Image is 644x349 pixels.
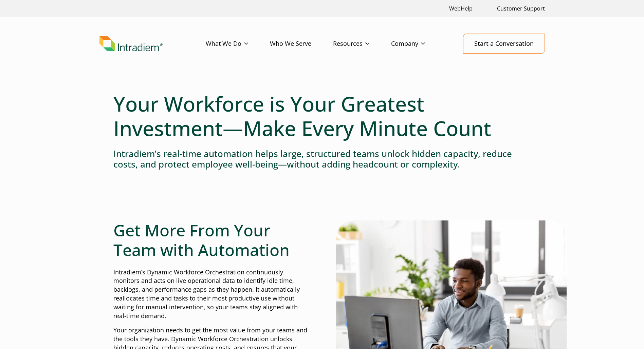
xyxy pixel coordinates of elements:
[333,34,391,54] a: Resources
[206,34,270,54] a: What We Do
[113,220,308,259] h2: Get More From Your Team with Automation
[446,1,475,16] a: Link opens in a new window
[99,36,163,52] img: Intradiem
[270,34,333,54] a: Who We Serve
[391,34,447,54] a: Company
[113,268,308,321] p: Intradiem’s Dynamic Workforce Orchestration continuously monitors and acts on live operational da...
[99,36,206,52] a: Link to homepage of Intradiem
[113,92,531,140] h1: Your Workforce is Your Greatest Investment—Make Every Minute Count
[113,149,531,170] h4: Intradiem’s real-time automation helps large, structured teams unlock hidden capacity, reduce cos...
[494,1,548,16] a: Customer Support
[463,34,545,54] a: Start a Conversation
